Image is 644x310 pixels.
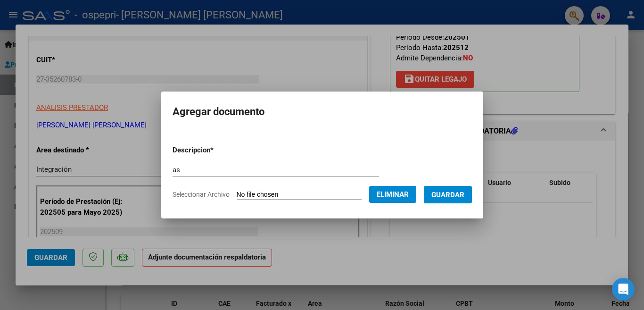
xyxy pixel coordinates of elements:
[173,103,472,121] h2: Agregar documento
[369,186,416,203] button: Eliminar
[377,190,409,199] span: Eliminar
[612,278,635,301] div: Open Intercom Messenger
[424,186,472,203] button: Guardar
[173,145,263,156] p: Descripcion
[431,191,464,199] span: Guardar
[173,191,230,198] span: Seleccionar Archivo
